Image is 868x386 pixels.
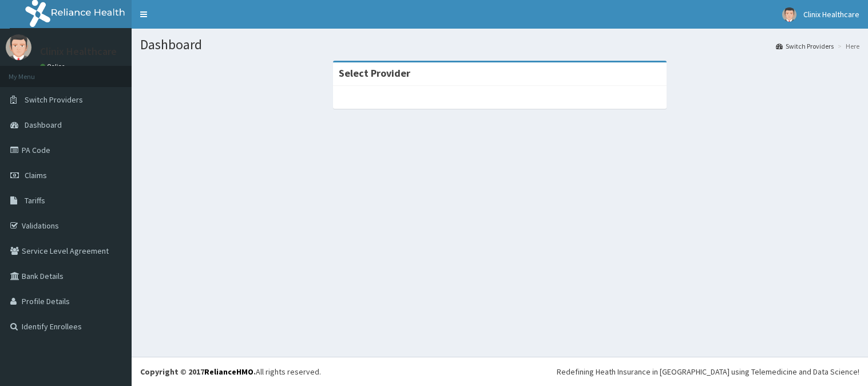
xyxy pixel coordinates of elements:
[204,367,253,377] a: RelianceHMO
[140,367,256,377] strong: Copyright © 2017 .
[6,34,31,60] img: User Image
[776,41,834,51] a: Switch Providers
[40,62,68,70] a: Online
[140,37,859,52] h1: Dashboard
[25,120,62,130] span: Dashboard
[25,170,47,180] span: Claims
[782,7,796,22] img: User Image
[557,366,859,377] div: Redefining Heath Insurance in [GEOGRAPHIC_DATA] using Telemedicine and Data Science!
[25,195,45,206] span: Tariffs
[132,357,868,386] footer: All rights reserved.
[835,41,859,51] li: Here
[803,9,859,19] span: Clinix Healthcare
[339,66,410,80] strong: Select Provider
[40,46,117,57] p: Clinix Healthcare
[25,94,83,105] span: Switch Providers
